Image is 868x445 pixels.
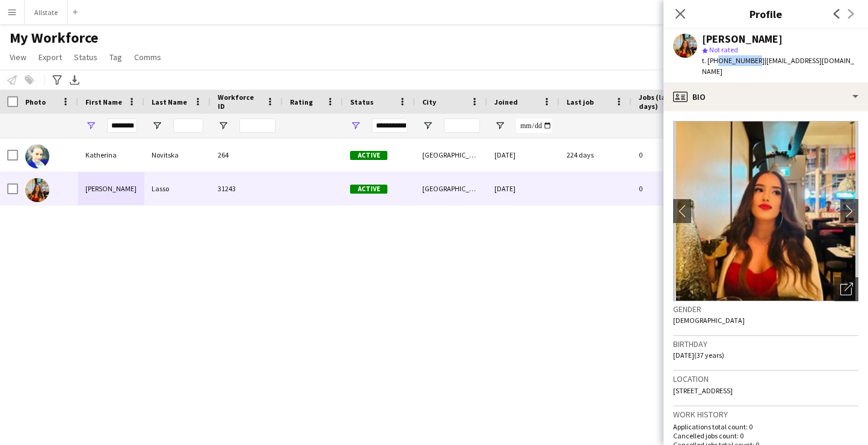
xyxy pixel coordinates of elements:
span: Rating [290,97,313,106]
img: Crew avatar or photo [673,121,858,301]
input: First Name Filter Input [107,118,137,133]
span: Comms [134,52,161,63]
span: Status [350,97,374,106]
div: 264 [211,138,283,171]
div: Lasso [144,172,211,205]
span: City [422,97,436,106]
span: First Name [85,97,122,106]
button: Allstate [25,1,68,24]
div: 31243 [211,172,283,205]
img: Katherine Lasso [25,178,49,202]
input: Joined Filter Input [516,118,552,133]
a: Comms [129,49,166,65]
input: City Filter Input [444,118,480,133]
span: Export [38,52,62,63]
button: Open Filter Menu [422,120,433,131]
div: [DATE] [487,172,559,205]
div: 0 [632,172,710,205]
img: Katherina Novitska [25,144,49,168]
span: Last Name [152,97,187,106]
h3: Work history [673,409,858,420]
span: View [10,52,26,63]
p: Applications total count: 0 [673,422,858,431]
input: Workforce ID Filter Input [239,118,275,133]
span: My Workforce [10,29,98,47]
span: Not rated [709,45,738,54]
button: Open Filter Menu [152,120,162,131]
div: Novitska [144,138,211,171]
div: Open photos pop-in [834,277,858,301]
input: Last Name Filter Input [173,118,203,133]
div: [PERSON_NAME] [702,34,783,44]
a: Tag [105,49,127,65]
h3: Birthday [673,339,858,349]
span: [DEMOGRAPHIC_DATA] [673,316,745,325]
div: 0 [632,138,710,171]
a: Status [69,49,102,65]
span: Jobs (last 90 days) [639,93,688,111]
p: Cancelled jobs count: 0 [673,431,858,440]
button: Open Filter Menu [350,120,361,131]
span: Status [74,52,97,63]
span: t. [PHONE_NUMBER] [702,56,765,65]
span: | [EMAIL_ADDRESS][DOMAIN_NAME] [702,56,854,76]
span: [STREET_ADDRESS] [673,386,733,395]
a: Export [34,49,67,65]
a: View [5,49,31,65]
div: [PERSON_NAME] [78,172,144,205]
button: Open Filter Menu [494,120,505,131]
span: Active [350,185,387,194]
span: Tag [109,52,122,63]
button: Open Filter Menu [85,120,96,131]
app-action-btn: Export XLSX [67,73,82,87]
span: [DATE] (37 years) [673,351,724,360]
span: Active [350,151,387,160]
div: Bio [663,82,868,111]
div: [DATE] [487,138,559,171]
span: Workforce ID [218,93,261,111]
h3: Location [673,373,858,384]
div: [GEOGRAPHIC_DATA] [415,138,487,171]
h3: Profile [663,6,868,22]
div: 224 days [559,138,632,171]
app-action-btn: Advanced filters [50,73,64,87]
span: Photo [25,97,46,106]
h3: Gender [673,304,858,315]
div: [GEOGRAPHIC_DATA] [415,172,487,205]
span: Joined [494,97,518,106]
button: Open Filter Menu [218,120,229,131]
div: Katherina [78,138,144,171]
span: Last job [567,97,594,106]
